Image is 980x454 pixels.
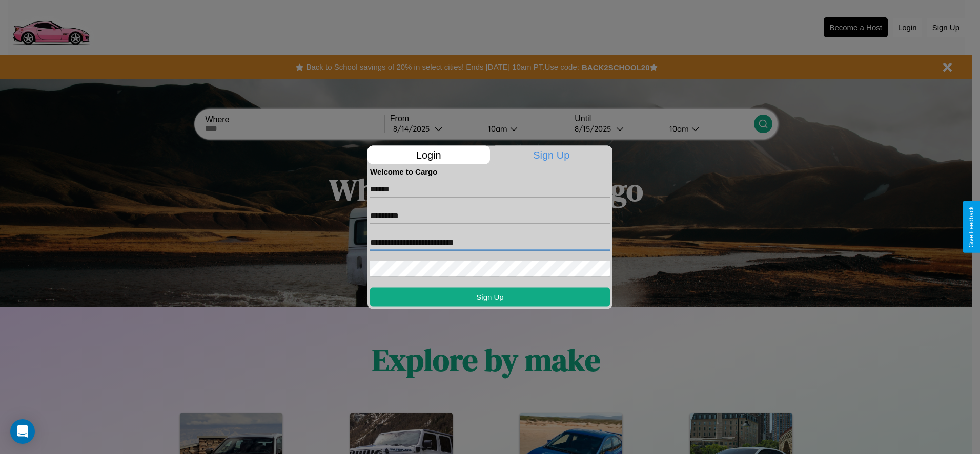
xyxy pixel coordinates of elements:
[370,167,610,176] h4: Welcome to Cargo
[367,145,490,164] p: Login
[370,287,610,306] button: Sign Up
[968,206,975,248] div: Give Feedback
[491,145,613,164] p: Sign Up
[10,419,35,444] div: Open Intercom Messenger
